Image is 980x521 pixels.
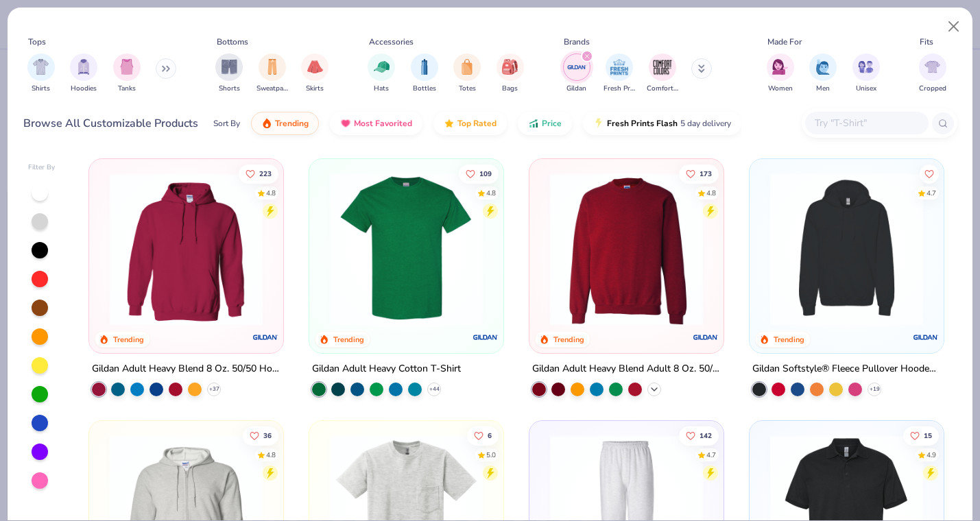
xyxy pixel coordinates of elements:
[566,84,586,94] span: Gildan
[497,53,524,94] div: filter for Bags
[374,84,389,94] span: Hats
[809,53,837,94] button: filter button
[813,115,919,131] input: Try "T-Shirt"
[457,118,497,129] span: Top Rated
[919,53,946,94] button: filter button
[647,84,678,94] span: Comfort Colors
[700,170,712,177] span: 173
[927,188,936,198] div: 4.7
[263,432,272,439] span: 36
[479,170,492,177] span: 109
[368,53,395,94] button: filter button
[542,118,562,129] span: Price
[252,324,279,351] img: Gildan logo
[858,59,874,75] img: Unisex Image
[239,164,278,183] button: Like
[256,53,288,94] button: filter button
[566,57,587,77] img: Gildan Image
[502,84,518,94] span: Bags
[809,53,837,94] div: filter for Men
[330,112,422,135] button: Most Favorited
[256,53,288,94] div: filter for Sweatpants
[215,53,243,94] div: filter for Shorts
[903,426,939,445] button: Like
[815,59,830,75] img: Men Image
[28,162,56,173] div: Filter By
[924,59,940,75] img: Cropped Image
[679,426,719,445] button: Like
[312,361,461,378] div: Gildan Adult Heavy Cotton T-Shirt
[217,36,248,48] div: Bottoms
[920,36,933,48] div: Fits
[256,84,288,94] span: Sweatpants
[488,432,492,439] span: 6
[700,432,712,439] span: 142
[870,385,880,393] span: + 19
[919,53,946,94] div: filter for Cropped
[852,53,880,94] button: filter button
[307,59,323,75] img: Skirts Image
[27,53,55,94] button: filter button
[301,53,328,94] button: filter button
[251,112,319,135] button: Trending
[118,84,136,94] span: Tanks
[543,173,710,326] img: c7b025ed-4e20-46ac-9c52-55bc1f9f47df
[306,84,324,94] span: Skirts
[76,59,91,75] img: Hoodies Image
[502,59,517,75] img: Bags Image
[706,450,716,460] div: 4.7
[772,59,788,75] img: Women Image
[33,59,49,75] img: Shirts Image
[119,59,134,75] img: Tanks Image
[453,53,481,94] div: filter for Totes
[647,53,678,94] button: filter button
[692,324,719,351] img: Gildan logo
[266,450,276,460] div: 4.8
[301,53,328,94] div: filter for Skirts
[603,84,635,94] span: Fresh Prints
[71,84,97,94] span: Hoodies
[413,84,436,94] span: Bottles
[497,53,524,94] button: filter button
[564,36,590,48] div: Brands
[411,53,438,94] div: filter for Bottles
[28,36,46,48] div: Tops
[583,112,741,135] button: Fresh Prints Flash5 day delivery
[816,84,830,94] span: Men
[70,53,97,94] div: filter for Hoodies
[222,59,237,75] img: Shorts Image
[486,188,496,198] div: 4.8
[261,118,272,129] img: trending.gif
[532,361,721,378] div: Gildan Adult Heavy Blend Adult 8 Oz. 50/50 Fleece Crew
[752,361,941,378] div: Gildan Softstyle® Fleece Pullover Hooded Sweatshirt
[27,53,55,94] div: filter for Shirts
[912,324,940,351] img: Gildan logo
[919,84,946,94] span: Cropped
[563,53,590,94] div: filter for Gildan
[433,112,507,135] button: Top Rated
[679,164,719,183] button: Like
[275,118,309,129] span: Trending
[652,57,673,77] img: Comfort Colors Image
[920,164,939,183] button: Like
[486,450,496,460] div: 5.0
[32,84,50,94] span: Shirts
[941,14,967,40] button: Close
[369,36,414,48] div: Accessories
[459,59,475,75] img: Totes Image
[444,118,455,129] img: TopRated.gif
[603,53,635,94] div: filter for Fresh Prints
[266,188,276,198] div: 4.8
[768,84,793,94] span: Women
[243,426,278,445] button: Like
[467,426,499,445] button: Like
[647,53,678,94] div: filter for Comfort Colors
[265,59,280,75] img: Sweatpants Image
[92,361,280,378] div: Gildan Adult Heavy Blend 8 Oz. 50/50 Hooded Sweatshirt
[429,385,440,393] span: + 44
[472,324,499,351] img: Gildan logo
[215,53,243,94] button: filter button
[103,173,270,326] img: 01756b78-01f6-4cc6-8d8a-3c30c1a0c8ac
[459,164,499,183] button: Like
[368,53,395,94] div: filter for Hats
